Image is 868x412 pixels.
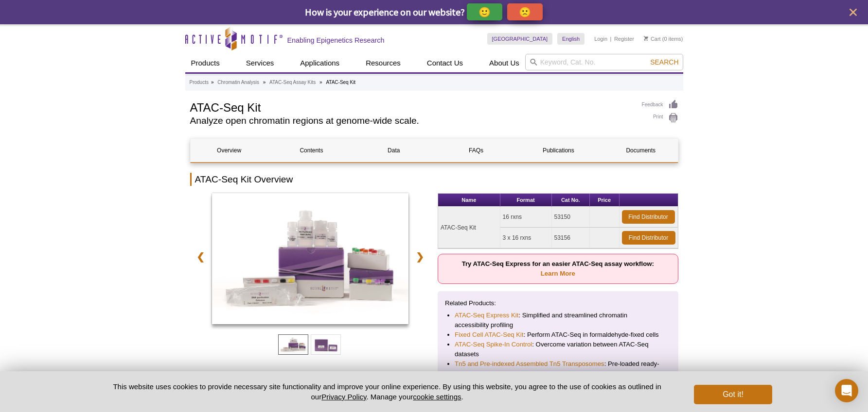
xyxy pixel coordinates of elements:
[644,33,683,45] li: (0 items)
[487,33,553,45] a: [GEOGRAPHIC_DATA]
[622,210,675,224] a: Find Distributor
[355,139,432,162] a: Data
[455,330,661,340] li: : Perform ATAC-Seq in formaldehyde-fixed cells
[525,54,683,70] input: Keyword, Cat. No.
[263,80,266,85] li: »
[455,311,518,320] a: ATAC-Seq Express Kit
[212,193,409,327] a: ATAC-Seq Kit
[191,139,268,162] a: Overview
[269,78,316,87] a: ATAC-Seq Assay Kits
[437,139,514,162] a: FAQs
[835,379,858,402] div: Open Intercom Messenger
[610,33,612,45] li: |
[552,228,590,248] td: 53156
[190,99,632,114] h1: ATAC-Seq Kit
[211,80,214,85] li: »
[273,139,350,162] a: Contents
[240,54,280,72] a: Services
[455,330,524,340] a: Fixed Cell ATAC-Seq Kit
[644,35,661,42] a: Cart
[190,246,211,268] a: ❮
[294,54,345,72] a: Applications
[644,36,648,41] img: Your Cart
[478,6,491,18] p: 🙂
[455,340,661,359] li: : Overcome variation between ATAC-Seq datasets
[462,260,654,277] strong: Try ATAC-Seq Express for an easier ATAC-Seq assay workflow:
[455,311,661,330] li: : Simplified and streamlined chromatin accessibility profiling
[541,270,575,277] a: Learn More
[445,298,671,308] p: Related Products:
[438,207,500,248] td: ATAC-Seq Kit
[305,6,465,18] span: How is your experience on our website?
[614,35,634,42] a: Register
[190,78,209,87] a: Products
[557,33,585,45] a: English
[552,207,590,228] td: 53150
[96,381,678,402] p: This website uses cookies to provide necessary site functionality and improve your online experie...
[694,385,772,404] button: Got it!
[455,340,532,349] a: ATAC-Seq Spike-In Control
[519,6,531,18] p: 🙁
[185,54,226,72] a: Products
[500,194,552,207] th: Format
[326,80,355,85] li: ATAC-Seq Kit
[321,393,366,401] a: Privacy Policy
[217,78,259,87] a: Chromatin Analysis
[500,228,552,248] td: 3 x 16 rxns
[483,54,525,72] a: About Us
[647,58,681,66] button: Search
[360,54,407,72] a: Resources
[642,99,678,110] a: Feedback
[520,139,597,162] a: Publications
[650,58,678,66] span: Search
[455,359,604,369] a: Tn5 and Pre-indexed Assembled Tn5 Transposomes
[847,6,859,18] button: close
[590,194,620,207] th: Price
[594,35,607,42] a: Login
[622,231,675,245] a: Find Distributor
[319,80,322,85] li: »
[421,54,469,72] a: Contact Us
[190,116,632,125] h2: Analyze open chromatin regions at genome-wide scale.
[190,173,678,186] h2: ATAC-Seq Kit Overview
[500,207,552,228] td: 16 rxns
[642,113,678,123] a: Print
[438,194,500,207] th: Name
[552,194,590,207] th: Cat No.
[212,193,409,324] img: ATAC-Seq Kit
[455,359,661,388] li: : Pre-loaded ready-to-use transposomes for up to 96 ATAC-Seq reactions and recombinant Tn5 transp...
[602,139,679,162] a: Documents
[287,36,385,45] h2: Enabling Epigenetics Research
[409,246,430,268] a: ❯
[413,393,461,401] button: cookie settings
